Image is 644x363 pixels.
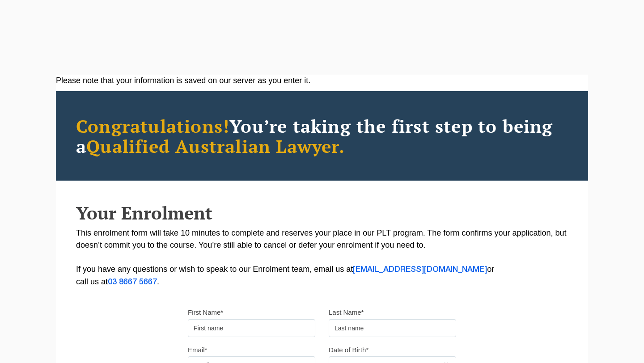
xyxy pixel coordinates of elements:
span: Qualified Australian Lawyer. [86,134,345,158]
label: First Name* [188,308,223,317]
input: Last name [329,319,456,337]
label: Last Name* [329,308,364,317]
a: 03 8667 5667 [108,279,157,286]
label: Email* [188,346,207,355]
h2: Your Enrolment [76,203,568,223]
span: Congratulations! [76,114,229,138]
h2: You’re taking the first step to being a [76,116,568,156]
p: This enrolment form will take 10 minutes to complete and reserves your place in our PLT program. ... [76,227,568,288]
label: Date of Birth* [329,346,369,355]
a: [EMAIL_ADDRESS][DOMAIN_NAME] [353,266,487,273]
input: First name [188,319,315,337]
div: Please note that your information is saved on our server as you enter it. [56,75,588,87]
